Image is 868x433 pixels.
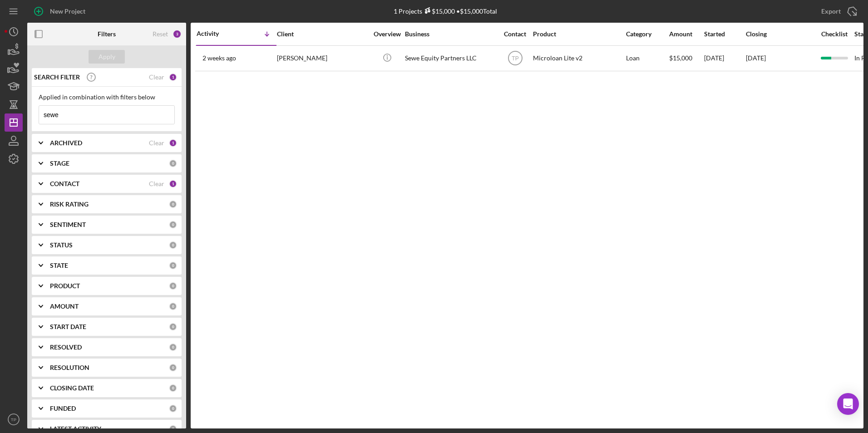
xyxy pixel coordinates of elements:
[149,139,164,147] div: Clear
[202,54,236,62] time: 2025-09-19 00:30
[169,384,177,392] div: 0
[50,2,85,20] div: New Project
[626,46,668,70] div: Loan
[169,241,177,249] div: 0
[169,159,177,167] div: 0
[169,221,177,229] div: 0
[50,303,79,310] b: AMOUNT
[50,364,89,371] b: RESOLUTION
[11,417,16,422] text: TP
[837,393,859,415] div: Open Intercom Messenger
[812,2,863,20] button: Export
[50,282,80,290] b: PRODUCT
[50,201,89,208] b: RISK RATING
[50,160,69,167] b: STAGE
[533,30,624,38] div: Product
[405,30,496,38] div: Business
[512,55,518,62] text: TP
[50,344,82,351] b: RESOLVED
[169,73,177,81] div: 1
[704,46,745,70] div: [DATE]
[821,2,841,20] div: Export
[277,30,368,38] div: Client
[153,30,168,38] div: Reset
[370,30,404,38] div: Overview
[669,30,703,38] div: Amount
[50,221,86,228] b: SENTIMENT
[50,323,86,330] b: START DATE
[498,30,532,38] div: Contact
[89,50,125,64] button: Apply
[99,50,115,64] div: Apply
[169,364,177,372] div: 0
[169,404,177,413] div: 0
[173,30,182,39] div: 3
[815,30,853,38] div: Checklist
[197,30,237,37] div: Activity
[746,30,814,38] div: Closing
[169,425,177,433] div: 0
[394,7,497,15] div: 1 Projects • $15,000 Total
[704,30,745,38] div: Started
[50,405,76,412] b: FUNDED
[169,323,177,331] div: 0
[169,261,177,270] div: 0
[149,180,164,187] div: Clear
[39,93,175,101] div: Applied in combination with filters below
[169,139,177,147] div: 1
[746,54,766,62] time: [DATE]
[169,282,177,290] div: 0
[50,180,79,187] b: CONTACT
[50,241,73,249] b: STATUS
[422,7,455,15] div: $15,000
[169,200,177,208] div: 0
[277,46,368,70] div: [PERSON_NAME]
[169,180,177,188] div: 1
[626,30,668,38] div: Category
[169,302,177,310] div: 0
[50,425,101,433] b: LATEST ACTIVITY
[50,262,68,269] b: STATE
[405,46,496,70] div: Sewe Equity Partners LLC
[149,74,164,81] div: Clear
[169,343,177,351] div: 0
[98,30,116,38] b: Filters
[50,384,94,392] b: CLOSING DATE
[27,2,94,20] button: New Project
[5,410,23,428] button: TP
[34,74,80,81] b: SEARCH FILTER
[50,139,82,147] b: ARCHIVED
[669,54,692,62] span: $15,000
[533,46,624,70] div: Microloan Lite v2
